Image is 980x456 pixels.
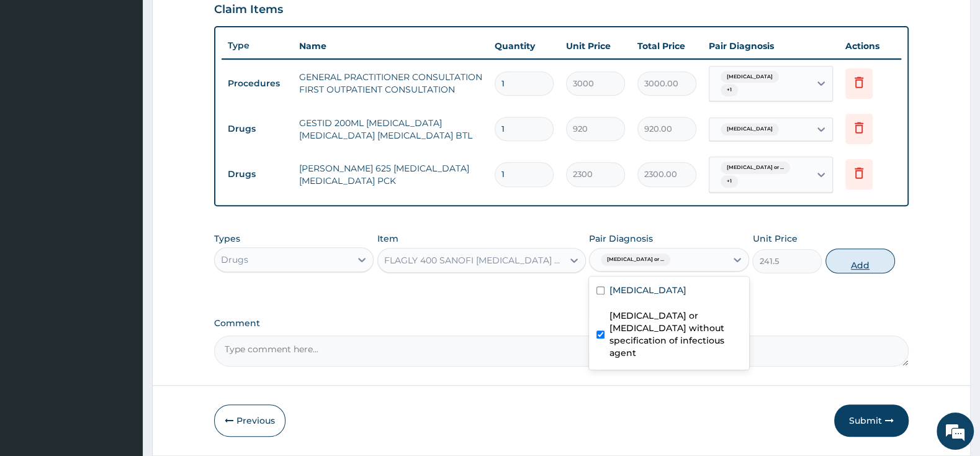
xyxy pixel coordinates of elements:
[204,6,233,36] div: Minimize live chat window
[65,70,209,86] div: Chat with us now
[589,232,653,245] label: Pair Diagnosis
[839,34,901,58] th: Actions
[721,162,790,174] span: [MEDICAL_DATA] or ...
[703,34,839,58] th: Pair Diagnosis
[214,3,283,17] h3: Claim Items
[384,254,564,267] div: FLAGLY 400 SANOFI [MEDICAL_DATA] TAB
[293,65,488,102] td: GENERAL PRACTITIONER CONSULTATION FIRST OUTPATIENT CONSULTATION
[601,253,670,266] span: [MEDICAL_DATA] or ...
[560,34,631,58] th: Unit Price
[609,284,686,296] label: [MEDICAL_DATA]
[825,249,895,273] button: Add
[222,163,293,186] td: Drugs
[631,34,703,58] th: Total Price
[221,253,248,266] div: Drugs
[222,34,293,57] th: Type
[834,404,909,437] button: Submit
[721,71,779,83] span: [MEDICAL_DATA]
[72,144,171,270] span: We're online!
[293,156,488,193] td: [PERSON_NAME] 625 [MEDICAL_DATA] [MEDICAL_DATA] PCK
[214,318,909,329] label: Comment
[293,34,488,58] th: Name
[609,309,741,359] label: [MEDICAL_DATA] or [MEDICAL_DATA] without specification of infectious agent
[214,404,285,437] button: Previous
[377,232,398,245] label: Item
[293,111,488,148] td: GESTID 200ML [MEDICAL_DATA] [MEDICAL_DATA] [MEDICAL_DATA] BTL
[6,315,236,358] textarea: Type your message and hit 'Enter'
[23,62,50,93] img: d_794563401_company_1708531726252_794563401
[488,34,560,58] th: Quantity
[222,117,293,140] td: Drugs
[721,175,738,188] span: + 1
[214,234,240,244] label: Types
[752,232,797,245] label: Unit Price
[721,84,738,96] span: + 1
[222,72,293,95] td: Procedures
[721,123,779,135] span: [MEDICAL_DATA]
